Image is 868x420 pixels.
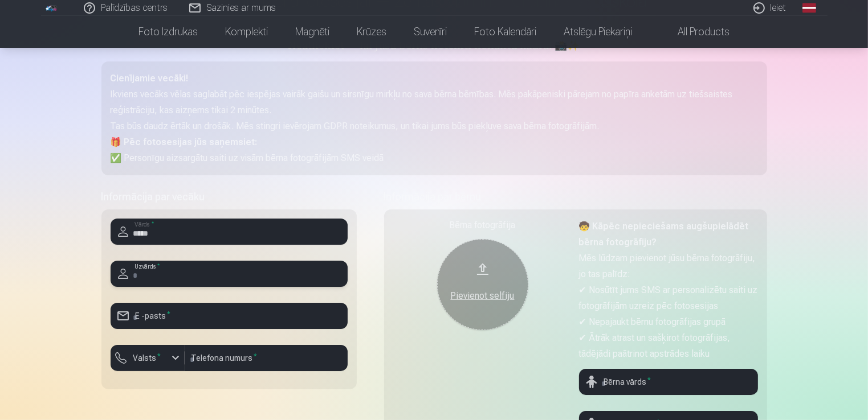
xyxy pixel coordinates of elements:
a: Suvenīri [400,16,461,48]
strong: 🎁 Pēc fotosesijas jūs saņemsiet: [111,137,258,147]
p: ✔ Nosūtīt jums SMS ar personalizētu saiti uz fotogrāfijām uzreiz pēc fotosesijas [579,282,758,314]
label: Valsts [129,352,166,364]
p: Ikviens vecāks vēlas saglabāt pēc iespējas vairāk gaišu un sirsnīgu mirkļu no sava bērna bērnības... [111,87,758,118]
a: Atslēgu piekariņi [550,16,646,48]
div: Pievienot selfiju [449,289,517,303]
a: Krūzes [343,16,400,48]
a: Foto izdrukas [125,16,211,48]
a: Magnēti [282,16,343,48]
p: Mēs lūdzam pievienot jūsu bērna fotogrāfiju, jo tas palīdz: [579,250,758,282]
p: ✔ Nepajaukt bērnu fotogrāfijas grupā [579,314,758,330]
button: Pievienot selfiju [437,239,528,330]
div: Bērna fotogrāfija [393,219,572,232]
a: Komplekti [211,16,282,48]
img: /fa1 [46,5,58,11]
strong: 🧒 Kāpēc nepieciešams augšupielādēt bērna fotogrāfiju? [579,221,749,248]
p: Tas būs daudz ērtāk un drošāk. Mēs stingri ievērojam GDPR noteikumus, un tikai jums būs piekļuve ... [111,118,758,134]
p: ✔ Ātrāk atrast un sašķirot fotogrāfijas, tādējādi paātrinot apstrādes laiku [579,330,758,362]
button: Valsts* [111,345,185,371]
strong: Cienījamie vecāki! [111,73,189,84]
a: All products [646,16,743,48]
h5: Informācija par vecāku [101,189,357,205]
h5: Informācija par bērnu [384,189,767,205]
p: ✅ Personīgu aizsargātu saiti uz visām bērna fotogrāfijām SMS veidā [111,150,758,166]
a: Foto kalendāri [461,16,550,48]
